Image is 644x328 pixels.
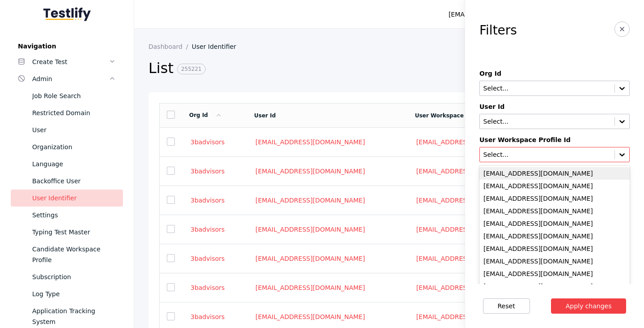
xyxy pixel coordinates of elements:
[32,159,116,169] div: Language
[11,268,123,285] a: Subscription
[189,284,226,292] a: 3badvisors
[32,108,116,118] div: Restricted Domain
[192,43,243,50] a: User Identifier
[479,280,630,293] div: [EMAIL_ADDRESS][DOMAIN_NAME]
[415,167,527,175] a: [EMAIL_ADDRESS][DOMAIN_NAME]
[415,196,527,204] a: [EMAIL_ADDRESS][DOMAIN_NAME]
[177,64,206,74] span: 255221
[189,313,226,321] a: 3badvisors
[32,306,116,327] div: Application Tracking System
[43,7,91,21] img: Testlify - Backoffice
[189,167,226,175] a: 3badvisors
[32,210,116,220] div: Settings
[11,173,123,190] a: Backoffice User
[11,87,123,104] a: Job Role Search
[32,272,116,282] div: Subscription
[483,298,530,314] button: Reset
[32,125,116,135] div: User
[32,176,116,186] div: Backoffice User
[479,70,630,77] label: Org Id
[254,255,366,263] a: [EMAIL_ADDRESS][DOMAIN_NAME]
[551,298,627,314] button: Apply changes
[32,142,116,152] div: Organization
[11,104,123,121] a: Restricted Domain
[32,244,116,265] div: Candidate Workspace Profile
[479,242,630,255] div: [EMAIL_ADDRESS][DOMAIN_NAME]
[254,112,275,119] a: User Id
[479,230,630,242] div: [EMAIL_ADDRESS][DOMAIN_NAME]
[479,136,630,143] label: User Workspace Profile Id
[11,241,123,268] a: Candidate Workspace Profile
[479,180,630,192] div: [EMAIL_ADDRESS][DOMAIN_NAME]
[11,207,123,224] a: Settings
[11,121,123,138] a: User
[11,190,123,207] a: User Identifier
[479,205,630,217] div: [EMAIL_ADDRESS][DOMAIN_NAME]
[479,23,517,38] h3: Filters
[415,112,493,119] a: User Workspace Profile Id
[479,268,630,280] div: [EMAIL_ADDRESS][DOMAIN_NAME]
[479,255,630,268] div: [EMAIL_ADDRESS][DOMAIN_NAME]
[479,192,630,205] div: [EMAIL_ADDRESS][DOMAIN_NAME]
[32,227,116,237] div: Typing Test Master
[189,255,226,263] a: 3badvisors
[11,224,123,241] a: Typing Test Master
[479,167,630,180] div: [EMAIL_ADDRESS][DOMAIN_NAME]
[479,217,630,230] div: [EMAIL_ADDRESS][DOMAIN_NAME]
[11,138,123,155] a: Organization
[415,138,527,146] a: [EMAIL_ADDRESS][DOMAIN_NAME]
[254,284,366,292] a: [EMAIL_ADDRESS][DOMAIN_NAME]
[254,167,366,175] a: [EMAIL_ADDRESS][DOMAIN_NAME]
[415,284,527,292] a: [EMAIL_ADDRESS][DOMAIN_NAME]
[32,91,116,101] div: Job Role Search
[189,196,226,204] a: 3badvisors
[32,73,109,84] div: Admin
[148,59,574,78] h2: List
[254,138,366,146] a: [EMAIL_ADDRESS][DOMAIN_NAME]
[32,289,116,299] div: Log Type
[415,225,527,233] a: [EMAIL_ADDRESS][DOMAIN_NAME]
[11,155,123,173] a: Language
[11,285,123,302] a: Log Type
[449,9,610,20] div: [EMAIL_ADDRESS][PERSON_NAME][DOMAIN_NAME]
[189,112,222,118] a: Org Id
[189,138,226,146] a: 3badvisors
[189,225,226,233] a: 3badvisors
[479,103,630,110] label: User Id
[11,43,123,50] label: Navigation
[254,313,366,321] a: [EMAIL_ADDRESS][DOMAIN_NAME]
[254,225,366,233] a: [EMAIL_ADDRESS][DOMAIN_NAME]
[32,56,109,67] div: Create Test
[32,193,116,203] div: User Identifier
[254,196,366,204] a: [EMAIL_ADDRESS][DOMAIN_NAME]
[415,255,527,263] a: [EMAIL_ADDRESS][DOMAIN_NAME]
[148,43,192,50] a: Dashboard
[415,313,527,321] a: [EMAIL_ADDRESS][DOMAIN_NAME]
